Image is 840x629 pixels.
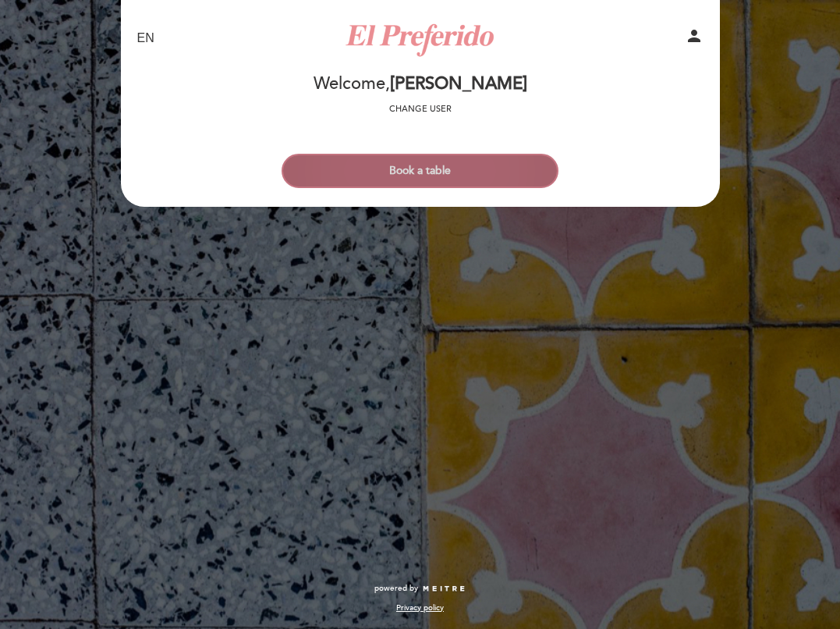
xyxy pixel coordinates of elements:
a: El Preferido [323,17,518,60]
a: Privacy policy [396,602,444,613]
button: Change user [385,102,456,116]
h2: Welcome, [314,75,527,94]
span: powered by [374,583,418,594]
button: person [685,27,704,51]
i: person [685,27,704,45]
img: MEITRE [422,585,466,593]
span: [PERSON_NAME] [390,73,527,94]
button: Book a table [282,154,558,188]
a: powered by [374,583,466,594]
